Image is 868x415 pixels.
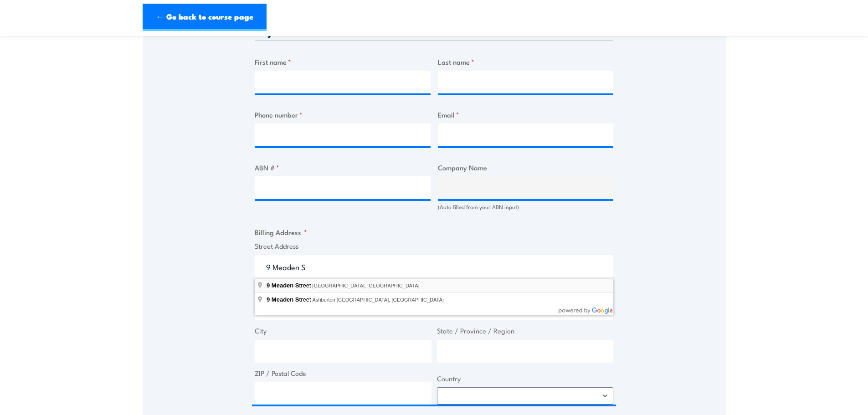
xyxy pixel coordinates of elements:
[272,282,299,289] span: Meaden S
[272,296,299,303] span: Meaden S
[255,368,431,379] label: ZIP / Postal Code
[267,296,313,303] span: treet
[313,283,420,288] span: [GEOGRAPHIC_DATA], [GEOGRAPHIC_DATA]
[438,109,614,120] label: Email
[267,282,270,289] span: 9
[313,297,444,302] span: Ashburton [GEOGRAPHIC_DATA], [GEOGRAPHIC_DATA]
[255,227,307,237] legend: Billing Address
[437,326,614,336] label: State / Province / Region
[255,255,613,278] input: Enter a location
[438,203,614,211] div: (Auto filled from your ABN input)
[143,4,267,31] a: ← Go back to course page
[255,162,431,173] label: ABN #
[438,162,614,173] label: Company Name
[267,296,270,303] span: 9
[255,56,431,67] label: First name
[255,26,613,36] h3: Payer
[255,241,613,251] label: Street Address
[255,109,431,120] label: Phone number
[437,374,614,384] label: Country
[255,326,431,336] label: City
[438,56,614,67] label: Last name
[267,282,313,289] span: treet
